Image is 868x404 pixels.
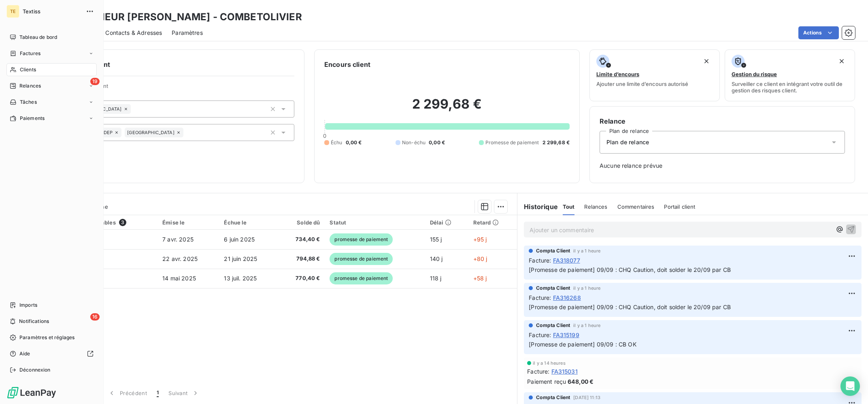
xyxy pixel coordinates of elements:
[553,331,579,339] span: FA315199
[473,236,487,243] span: +95 j
[529,266,731,273] span: [Promesse de paiement] 09/09 : CHQ Caution, doit solder le 20/09 par CB
[224,275,257,282] span: 13 juil. 2025
[732,71,777,77] span: Gestion du risque
[573,323,600,328] span: il y a 1 heure
[19,301,37,309] span: Imports
[664,203,695,210] span: Portail client
[283,255,320,263] span: 794,88 €
[430,275,442,282] span: 118 j
[330,233,393,246] span: promesse de paiement
[164,385,204,402] button: Suivant
[536,322,570,329] span: Compta Client
[324,60,370,69] h6: Encours client
[6,5,19,18] div: TE
[725,49,855,101] button: Gestion du risqueSurveiller ce client en intégrant votre outil de gestion des risques client.
[19,318,49,325] span: Notifications
[529,341,636,348] span: [Promesse de paiement] 09/09 : CB OK
[563,203,575,210] span: Tout
[527,377,566,386] span: Paiement reçu
[19,34,57,41] span: Tableau de bord
[324,96,570,120] h2: 2 299,68 €
[183,129,190,136] input: Ajouter une valeur
[402,139,425,146] span: Non-échu
[596,81,688,87] span: Ajouter une limite d’encours autorisé
[330,272,393,284] span: promesse de paiement
[529,304,731,310] span: [Promesse de paiement] 09/09 : CHQ Caution, doit solder le 20/09 par CB
[473,219,513,226] div: Retard
[283,235,320,244] span: 734,40 €
[529,256,551,265] span: Facture :
[323,133,326,139] span: 0
[71,10,302,24] h3: MONSIEUR [PERSON_NAME] - COMBETOLIVIER
[536,284,570,292] span: Compta Client
[551,367,578,376] span: FA315031
[553,293,581,302] span: FA316268
[162,219,214,226] div: Émise le
[553,256,580,265] span: FA318077
[65,83,294,94] span: Propriétés Client
[162,236,194,243] span: 7 avr. 2025
[90,313,100,321] span: 16
[19,350,30,357] span: Aide
[573,395,600,400] span: [DATE] 11:13
[732,81,848,94] span: Surveiller ce client en intégrant votre outil de gestion des risques client.
[473,255,487,262] span: +80 j
[573,286,600,291] span: il y a 1 heure
[49,60,294,69] h6: Informations client
[536,247,570,254] span: Compta Client
[840,376,860,396] div: Open Intercom Messenger
[127,130,174,135] span: [GEOGRAPHIC_DATA]
[584,203,607,210] span: Relances
[157,389,159,397] span: 1
[600,116,845,126] h6: Relance
[23,8,81,15] span: Textiss
[19,82,41,90] span: Relances
[617,203,655,210] span: Commentaires
[131,105,137,113] input: Ajouter une valeur
[527,367,549,376] span: Facture :
[529,331,551,339] span: Facture :
[20,98,37,106] span: Tâches
[485,139,539,146] span: Promesse de paiement
[429,139,445,146] span: 0,00 €
[529,293,551,302] span: Facture :
[90,78,100,85] span: 19
[283,219,320,226] div: Solde dû
[533,361,565,366] span: il y a 14 heures
[600,162,845,170] span: Aucune relance prévue
[20,115,45,122] span: Paiements
[331,139,343,146] span: Échu
[430,255,443,262] span: 140 j
[430,219,464,226] div: Délai
[473,275,487,282] span: +58 j
[224,255,257,262] span: 21 juin 2025
[330,219,420,226] div: Statut
[542,139,570,146] span: 2 299,68 €
[606,138,649,146] span: Plan de relance
[330,253,393,265] span: promesse de paiement
[224,219,273,226] div: Échue le
[568,377,594,386] span: 648,00 €
[19,366,51,374] span: Déconnexion
[430,236,442,243] span: 155 j
[103,385,152,402] button: Précédent
[172,29,203,37] span: Paramètres
[596,71,639,77] span: Limite d’encours
[6,347,97,360] a: Aide
[6,386,57,399] img: Logo LeanPay
[589,49,720,101] button: Limite d’encoursAjouter une limite d’encours autorisé
[346,139,362,146] span: 0,00 €
[224,236,255,243] span: 6 juin 2025
[105,29,162,37] span: Contacts & Adresses
[283,274,320,282] span: 770,40 €
[573,248,600,253] span: il y a 1 heure
[119,219,126,226] span: 3
[798,26,839,39] button: Actions
[20,50,40,57] span: Factures
[152,385,164,402] button: 1
[20,66,36,73] span: Clients
[517,202,558,212] h6: Historique
[536,394,570,401] span: Compta Client
[19,334,74,341] span: Paramètres et réglages
[162,255,198,262] span: 22 avr. 2025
